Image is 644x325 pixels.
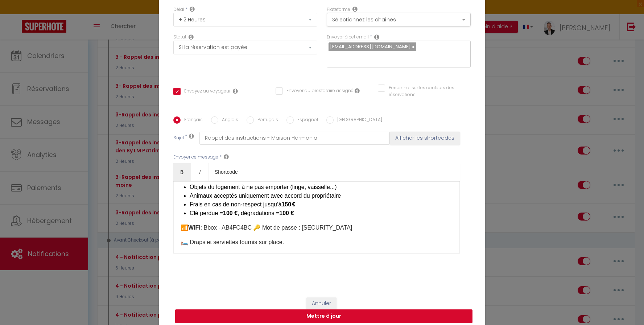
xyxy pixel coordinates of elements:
p: 📖 Bons plans & infos utiles : ​ [181,252,452,261]
i: Subject [189,133,194,139]
a: Italic [191,163,209,181]
li: Clé perdue = , dégradations = [190,209,452,218]
button: Annuler [306,297,337,310]
label: [GEOGRAPHIC_DATA] [334,116,382,124]
label: Envoyer ce message [173,154,218,161]
i: Action Time [190,6,195,12]
label: Envoyer à cet email [327,34,369,41]
label: Délai [173,6,184,13]
label: Portugais [254,116,278,124]
li: Objets du logement à ne pas emporter (linge, vaisselle...) [190,183,452,192]
b: 100 € [223,210,238,216]
button: Afficher les shortcodes [390,132,460,145]
p: 🛏️ Draps et serviettes fournis sur place. [181,238,452,247]
label: Plateforme [327,6,350,13]
i: Booking status [189,34,194,40]
span: [EMAIL_ADDRESS][DOMAIN_NAME] [330,43,411,50]
i: Envoyer au prestataire si il est assigné [355,88,360,94]
p: 📶 : Bbox - AB4FC4BC 🔑 Mot de passe : [SECURITY_DATA] [181,223,452,232]
button: Sélectionnez les chaînes [327,13,471,26]
li: Animaux acceptés uniquement avec accord du propriétaire [190,192,452,200]
b: 150 € [281,201,295,207]
label: Anglais [218,116,238,124]
button: Mettre à jour [175,309,472,323]
label: Sujet [173,135,184,142]
label: Statut [173,34,186,41]
b: WiFi [188,225,201,231]
i: Recipient [374,34,379,40]
b: 100 € [279,210,294,216]
li: Frais en cas de non-respect jusqu’à [190,200,452,209]
label: Français [181,116,203,124]
label: Espagnol [294,116,318,124]
i: Action Channel [352,6,358,12]
i: Message [224,154,229,160]
i: Envoyer au voyageur [233,88,238,94]
a: Bold [173,163,191,181]
a: Shortcode [209,163,244,181]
